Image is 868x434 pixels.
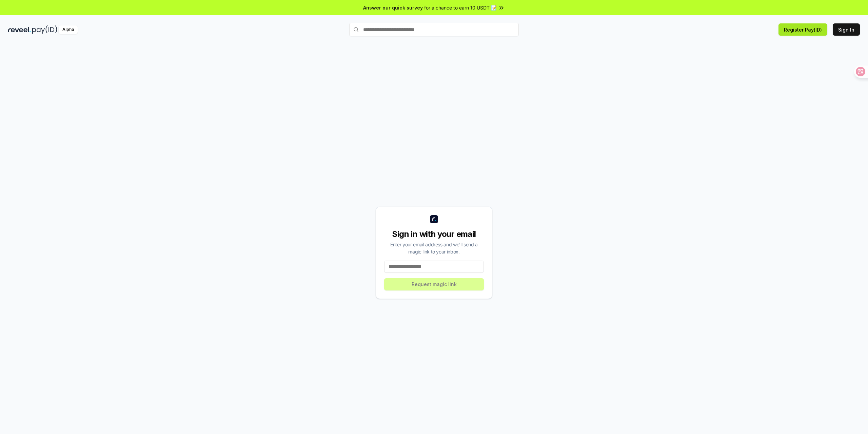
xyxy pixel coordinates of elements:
[8,25,31,34] img: reveel_dark
[384,241,484,255] div: Enter your email address and we’ll send a magic link to your inbox.
[32,25,57,34] img: pay_id
[59,25,78,34] div: Alpha
[424,4,497,11] span: for a chance to earn 10 USDT 📝
[430,215,438,223] img: logo_small
[778,23,827,36] button: Register Pay(ID)
[384,229,484,240] div: Sign in with your email
[363,4,423,11] span: Answer our quick survey
[833,23,860,36] button: Sign In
